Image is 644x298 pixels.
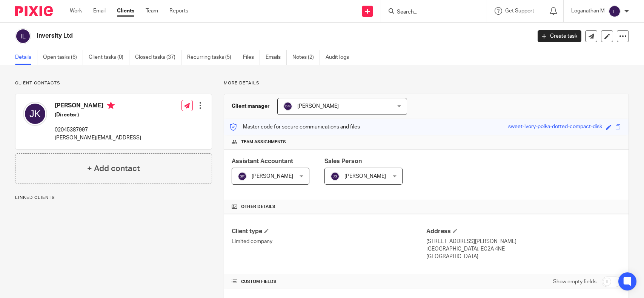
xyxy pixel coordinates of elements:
a: Client tasks (0) [89,50,129,65]
span: [PERSON_NAME] [297,104,339,109]
a: Files [243,50,260,65]
p: [GEOGRAPHIC_DATA], EC2A 4NE [426,245,621,253]
div: sweet-ivory-polka-dotted-compact-disk [508,123,602,131]
img: svg%3E [330,172,340,181]
a: Team [146,7,158,15]
label: Show empty fields [553,278,596,286]
a: Reports [169,7,188,15]
a: Recurring tasks (5) [187,50,237,65]
h4: CUSTOM FIELDS [232,279,426,285]
span: [PERSON_NAME] [344,174,386,179]
span: Sales Person [324,158,362,164]
a: Notes (2) [292,50,320,65]
h4: Client type [232,228,426,235]
span: Other details [241,204,275,210]
span: Assistant Accountant [232,158,293,164]
img: Pixie [15,6,53,16]
a: Work [70,7,82,15]
input: Search [396,9,464,16]
p: Client contacts [15,80,212,86]
a: Clients [117,7,134,15]
p: [STREET_ADDRESS][PERSON_NAME] [426,238,621,245]
img: svg%3E [238,172,247,181]
a: Details [15,50,37,65]
img: svg%3E [15,28,31,44]
h5: (Director) [55,111,141,119]
h3: Client manager [232,102,270,110]
span: Get Support [505,8,534,14]
img: svg%3E [283,102,292,111]
a: Open tasks (6) [43,50,83,65]
h4: Address [426,228,621,235]
p: Linked clients [15,195,212,201]
h2: Inversity Ltd [37,32,428,40]
a: Closed tasks (37) [135,50,181,65]
p: [GEOGRAPHIC_DATA] [426,253,621,260]
a: Emails [266,50,287,65]
a: Email [93,7,106,15]
img: svg%3E [23,102,47,126]
p: [PERSON_NAME][EMAIL_ADDRESS] [55,134,141,142]
i: Primary [107,102,115,109]
p: Loganathan M [571,7,605,15]
span: [PERSON_NAME] [252,174,293,179]
p: 02045387997 [55,126,141,134]
a: Audit logs [326,50,355,65]
p: More details [224,80,629,86]
h4: [PERSON_NAME] [55,102,141,111]
h4: + Add contact [87,163,140,174]
img: svg%3E [609,5,621,17]
p: Limited company [232,238,426,245]
a: Create task [538,30,581,42]
span: Team assignments [241,139,286,145]
p: Master code for secure communications and files [230,123,360,131]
